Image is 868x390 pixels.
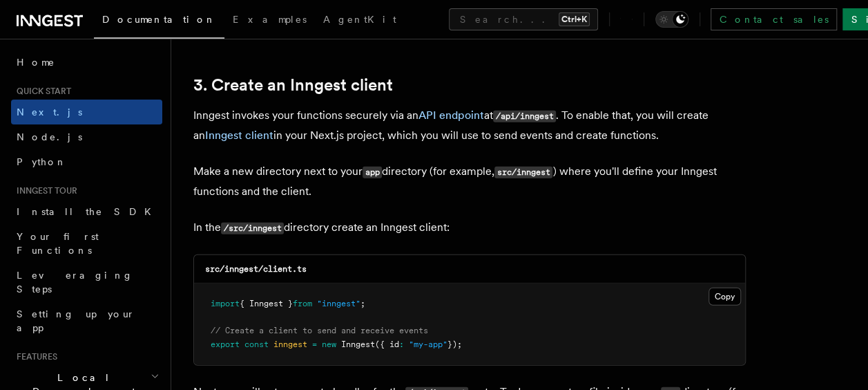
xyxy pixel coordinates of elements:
[17,206,160,217] span: Install the SDK
[360,299,365,308] span: ;
[293,299,312,308] span: from
[11,149,162,174] a: Python
[11,224,162,263] a: Your first Functions
[341,340,375,349] span: Inngest
[17,231,99,256] span: Your first Functions
[11,199,162,224] a: Install the SDK
[224,4,315,37] a: Examples
[205,264,307,274] code: src/inngest/client.ts
[449,8,598,30] button: Search...Ctrl+K
[11,50,162,75] a: Home
[11,100,162,124] a: Next.js
[418,109,484,122] a: API endpoint
[11,86,71,97] span: Quick start
[102,14,216,25] span: Documentation
[205,129,273,142] a: Inngest client
[17,156,67,167] span: Python
[11,263,162,301] a: Leveraging Steps
[11,185,77,196] span: Inngest tour
[711,8,837,30] a: Contact sales
[315,4,405,37] a: AgentKit
[317,299,360,308] span: "inngest"
[221,223,284,234] code: /src/inngest
[312,340,317,349] span: =
[11,351,57,362] span: Features
[708,288,741,306] button: Copy
[323,14,396,25] span: AgentKit
[211,326,428,335] span: // Create a client to send and receive events
[193,106,746,145] p: Inngest invokes your functions securely via an at . To enable that, you will create an in your Ne...
[17,131,82,142] span: Node.js
[17,106,82,118] span: Next.js
[363,167,382,178] code: app
[655,11,688,28] button: Toggle dark mode
[193,75,393,95] a: 3. Create an Inngest client
[17,55,55,69] span: Home
[559,12,590,26] kbd: Ctrl+K
[193,218,746,238] p: In the directory create an Inngest client:
[17,270,133,295] span: Leveraging Steps
[17,308,135,333] span: Setting up your app
[211,299,240,308] span: import
[240,299,293,308] span: { Inngest }
[244,340,269,349] span: const
[494,167,552,178] code: src/inngest
[409,340,447,349] span: "my-app"
[11,301,162,340] a: Setting up your app
[94,4,224,39] a: Documentation
[233,14,307,25] span: Examples
[11,124,162,149] a: Node.js
[211,340,240,349] span: export
[375,340,399,349] span: ({ id
[493,111,556,122] code: /api/inngest
[322,340,336,349] span: new
[447,340,462,349] span: });
[273,340,307,349] span: inngest
[399,340,404,349] span: :
[193,162,746,201] p: Make a new directory next to your directory (for example, ) where you'll define your Inngest func...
